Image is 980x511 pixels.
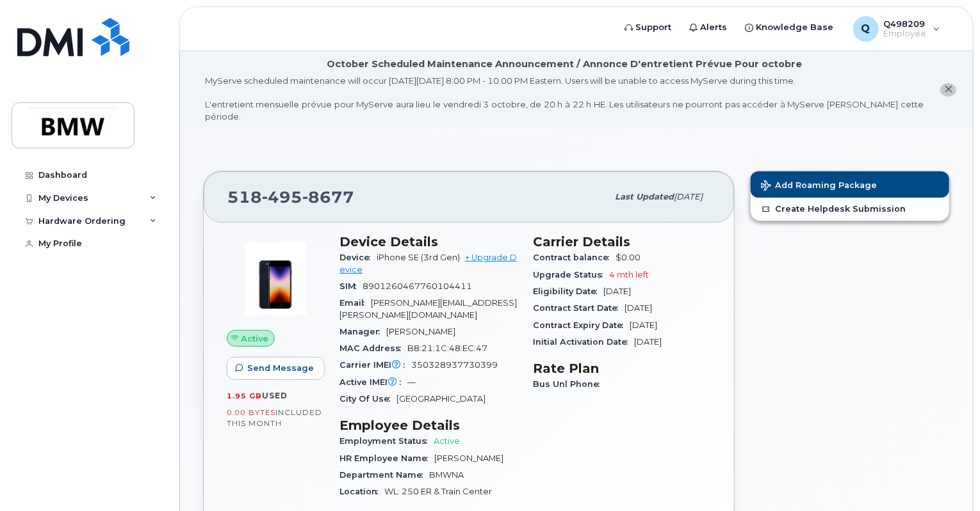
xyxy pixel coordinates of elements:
[533,337,634,347] span: Initial Activation Date
[751,198,949,221] a: Create Helpdesk Submission
[407,377,416,387] span: —
[533,253,616,262] span: Contract balance
[674,192,703,201] span: [DATE]
[630,320,657,330] span: [DATE]
[227,407,322,428] span: included this month
[227,408,275,417] span: 0.00 Bytes
[533,379,606,389] span: Bus Unl Phone
[339,343,407,353] span: MAC Address
[205,75,924,122] div: MyServe scheduled maintenance will occur [DATE][DATE] 8:00 PM - 10:00 PM Eastern. Users will be u...
[615,192,674,201] span: Last updated
[407,343,487,353] span: B8:21:1C:48:EC:47
[363,281,472,291] span: 8901260467760104411
[533,361,711,376] h3: Rate Plan
[625,303,652,313] span: [DATE]
[339,253,377,262] span: Device
[241,333,269,345] span: Active
[339,436,434,446] span: Employment Status
[533,234,711,249] h3: Carrier Details
[339,453,434,463] span: HR Employee Name
[339,487,384,496] span: Location
[603,287,631,296] span: [DATE]
[616,253,641,262] span: $0.00
[247,362,314,374] span: Send Message
[761,180,877,193] span: Add Roaming Package
[609,270,649,279] span: 4 mth left
[434,436,460,446] span: Active
[940,83,956,97] button: close notification
[533,270,609,279] span: Upgrade Status
[533,287,603,296] span: Eligibility Date
[533,320,630,330] span: Contract Expiry Date
[339,298,371,308] span: Email
[227,391,262,400] span: 1.95 GB
[634,337,662,347] span: [DATE]
[339,281,363,291] span: SIM
[339,470,429,480] span: Department Name
[924,455,970,501] iframe: Messenger Launcher
[411,360,498,370] span: 350328937730399
[339,377,407,387] span: Active IMEI
[339,298,517,319] span: [PERSON_NAME][EMAIL_ADDRESS][PERSON_NAME][DOMAIN_NAME]
[262,187,302,207] span: 495
[339,327,386,336] span: Manager
[339,253,517,274] a: + Upgrade Device
[339,360,411,370] span: Carrier IMEI
[302,187,354,207] span: 8677
[751,171,949,198] button: Add Roaming Package
[533,303,625,313] span: Contract Start Date
[327,58,802,71] div: October Scheduled Maintenance Announcement / Annonce D'entretient Prévue Pour octobre
[429,470,464,480] span: BMWNA
[262,391,288,400] span: used
[227,357,325,380] button: Send Message
[227,187,354,207] span: 518
[377,253,460,262] span: iPhone SE (3rd Gen)
[396,394,486,404] span: [GEOGRAPHIC_DATA]
[386,327,455,336] span: [PERSON_NAME]
[339,394,396,404] span: City Of Use
[384,487,492,496] span: WL: 250 ER & Train Center
[339,418,518,433] h3: Employee Details
[339,234,518,249] h3: Device Details
[434,453,503,463] span: [PERSON_NAME]
[237,240,314,317] img: image20231002-3703462-1angbar.jpeg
